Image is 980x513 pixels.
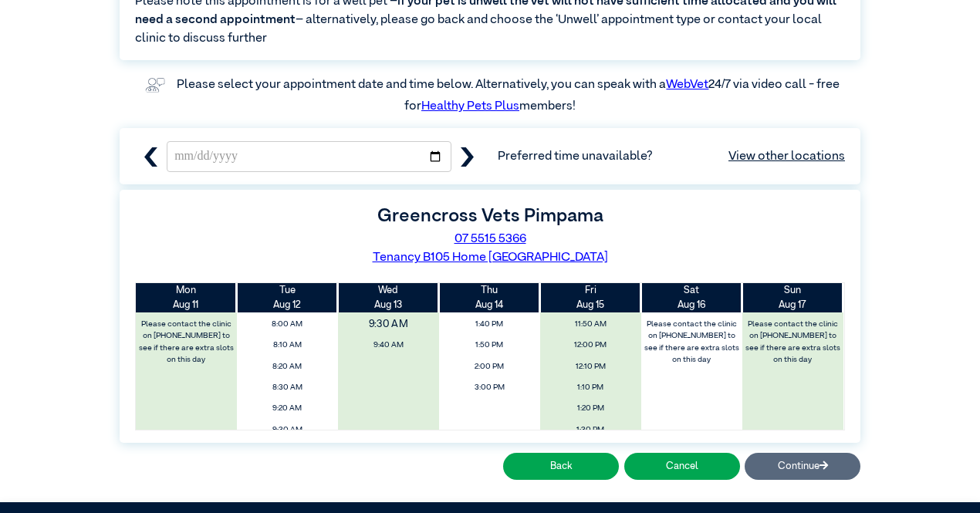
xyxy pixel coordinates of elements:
span: 9:20 AM [242,400,334,417]
span: 1:40 PM [443,316,536,333]
th: Aug 13 [338,283,439,312]
span: 1:20 PM [544,400,637,417]
span: 8:10 AM [242,336,334,354]
img: vet [140,73,170,97]
span: 1:30 PM [544,421,637,439]
span: 1:10 PM [544,379,637,397]
span: 8:20 AM [242,358,334,376]
button: Back [503,453,619,480]
th: Aug 14 [439,283,540,312]
button: Cancel [624,453,740,480]
a: View other locations [728,147,845,166]
label: Greencross Vets Pimpama [377,207,603,225]
th: Aug 15 [540,283,641,312]
th: Aug 16 [641,283,742,312]
span: 12:10 PM [544,358,637,376]
label: Please select your appointment date and time below. Alternatively, you can speak with a 24/7 via ... [177,79,842,113]
span: 9:40 AM [342,336,434,354]
span: 3:00 PM [443,379,536,397]
th: Aug 12 [237,283,338,312]
a: 07 5515 5366 [455,233,526,245]
span: 2:00 PM [443,358,536,376]
label: Please contact the clinic on [PHONE_NUMBER] to see if there are extra slots on this day [743,316,842,369]
a: Tenancy B105 Home [GEOGRAPHIC_DATA] [373,251,608,264]
a: WebVet [666,79,708,91]
span: 8:30 AM [242,379,334,397]
a: Healthy Pets Plus [421,100,519,113]
span: 8:00 AM [242,316,334,333]
th: Aug 11 [136,283,237,312]
span: 1:50 PM [443,336,536,354]
span: 11:50 AM [544,316,637,333]
span: 9:30 AM [328,312,448,336]
label: Please contact the clinic on [PHONE_NUMBER] to see if there are extra slots on this day [642,316,741,369]
th: Aug 17 [742,283,843,312]
span: Preferred time unavailable? [498,147,845,166]
label: Please contact the clinic on [PHONE_NUMBER] to see if there are extra slots on this day [137,316,236,369]
span: 12:00 PM [544,336,637,354]
span: 9:30 AM [242,421,334,439]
